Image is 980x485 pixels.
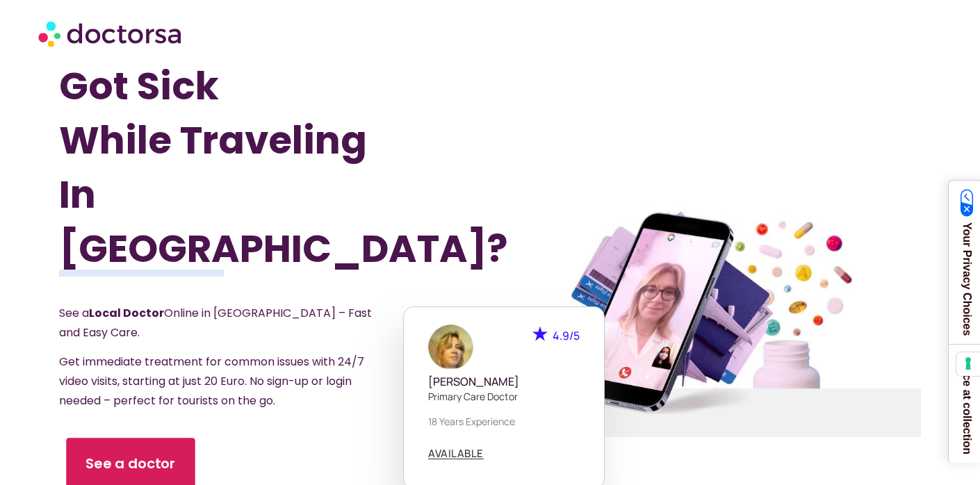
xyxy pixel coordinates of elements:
strong: Local Doctor [89,305,164,321]
p: Primary care doctor [428,389,580,404]
span: See a doctor [85,454,176,474]
button: Your consent preferences for tracking technologies [956,352,980,376]
span: AVAILABLE [428,448,484,459]
span: Get immediate treatment for common issues with 24/7 video visits, starting at just 20 Euro. No si... [59,354,364,409]
span: 4.9/5 [553,328,580,343]
h5: [PERSON_NAME] [428,375,580,388]
h1: Got Sick While Traveling In [GEOGRAPHIC_DATA]? [59,59,425,276]
p: 18 years experience [428,414,580,429]
a: AVAILABLE [428,448,484,459]
span: See a Online in [GEOGRAPHIC_DATA] – Fast and Easy Care. [59,305,372,340]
